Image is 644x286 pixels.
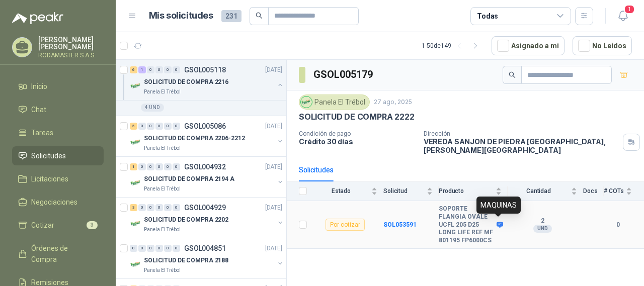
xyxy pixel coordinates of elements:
[184,123,226,130] p: GSOL005086
[147,163,154,170] div: 0
[383,221,417,228] b: SOL053591
[130,218,142,230] img: Company Logo
[184,66,226,73] p: GSOL005118
[144,226,181,234] p: Panela El Trébol
[173,245,180,252] div: 0
[38,36,104,50] p: [PERSON_NAME] [PERSON_NAME]
[624,5,635,14] span: 1
[164,66,172,73] div: 0
[477,11,498,22] div: Todas
[141,104,164,112] div: 4 UND
[604,181,644,201] th: # COTs
[130,80,142,92] img: Company Logo
[509,71,516,78] span: search
[31,197,77,208] span: Negociaciones
[147,204,154,211] div: 0
[31,243,94,265] span: Órdenes de Compra
[173,163,180,170] div: 0
[299,137,416,146] p: Crédito 30 días
[422,38,484,54] div: 1 - 50 de 149
[476,197,521,214] div: MAQUINAS
[173,66,180,73] div: 0
[130,177,142,189] img: Company Logo
[31,150,66,161] span: Solicitudes
[313,181,383,201] th: Estado
[138,163,146,170] div: 0
[265,65,282,75] p: [DATE]
[12,239,104,269] a: Órdenes de Compra
[130,258,142,270] img: Company Logo
[144,77,228,87] p: SOLICITUD DE COMPRA 2216
[130,161,284,193] a: 1 0 0 0 0 0 GSOL004932[DATE] Company LogoSOLICITUD DE COMPRA 2194 APanela El Trébol
[326,219,365,231] div: Por cotizar
[265,122,282,131] p: [DATE]
[265,162,282,172] p: [DATE]
[184,204,226,211] p: GSOL004929
[155,66,163,73] div: 0
[313,67,374,82] h3: GSOL005179
[147,66,154,73] div: 0
[164,163,172,170] div: 0
[12,146,104,165] a: Solicitudes
[299,94,370,110] div: Panela El Trébol
[130,202,284,234] a: 3 0 0 0 0 0 GSOL004929[DATE] Company LogoSOLICITUD DE COMPRA 2202Panela El Trébol
[144,88,181,96] p: Panela El Trébol
[144,134,245,143] p: SOLICITUD DE COMPRA 2206-2212
[533,225,552,233] div: UND
[144,256,228,265] p: SOLICITUD DE COMPRA 2188
[31,173,68,184] span: Licitaciones
[31,81,47,92] span: Inicio
[299,112,415,122] p: SOLICITUD DE COMPRA 2222
[604,187,624,195] span: # COTs
[12,12,63,24] img: Logo peakr
[374,98,412,107] p: 27 ago, 2025
[164,204,172,211] div: 0
[573,36,632,55] button: No Leídos
[439,187,494,195] span: Producto
[614,7,632,25] button: 1
[313,187,369,195] span: Estado
[301,97,312,108] img: Company Logo
[184,163,226,170] p: GSOL004932
[299,130,416,137] p: Condición de pago
[130,242,284,274] a: 0 0 0 0 0 0 GSOL004851[DATE] Company LogoSOLICITUD DE COMPRA 2188Panela El Trébol
[149,9,213,23] h1: Mis solicitudes
[144,174,234,184] p: SOLICITUD DE COMPRA 2194 A
[424,130,619,137] p: Dirección
[144,266,181,274] p: Panela El Trébol
[147,245,154,252] div: 0
[144,215,228,225] p: SOLICITUD DE COMPRA 2202
[138,245,146,252] div: 0
[12,169,104,188] a: Licitaciones
[31,220,54,231] span: Cotizar
[144,185,181,193] p: Panela El Trébol
[583,181,604,201] th: Docs
[130,66,137,73] div: 6
[256,12,263,19] span: search
[38,52,104,58] p: RODAMASTER S.A.S.
[155,245,163,252] div: 0
[12,100,104,119] a: Chat
[12,77,104,96] a: Inicio
[144,144,181,152] p: Panela El Trébol
[130,123,137,130] div: 5
[130,120,284,152] a: 5 0 0 0 0 0 GSOL005086[DATE] Company LogoSOLICITUD DE COMPRA 2206-2212Panela El Trébol
[439,181,508,201] th: Producto
[184,245,226,252] p: GSOL004851
[221,10,242,22] span: 231
[12,123,104,142] a: Tareas
[383,187,425,195] span: Solicitud
[299,164,334,175] div: Solicitudes
[155,123,163,130] div: 0
[508,187,569,195] span: Cantidad
[31,104,46,115] span: Chat
[12,216,104,235] a: Cotizar3
[31,127,53,138] span: Tareas
[164,123,172,130] div: 0
[130,204,137,211] div: 3
[155,163,163,170] div: 0
[147,123,154,130] div: 0
[439,205,494,244] b: SOPORTE FLANGIA OVALE UCFL 205 D25 LONG LIFE REF MF 801195 FP6000CS
[173,123,180,130] div: 0
[12,193,104,212] a: Negociaciones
